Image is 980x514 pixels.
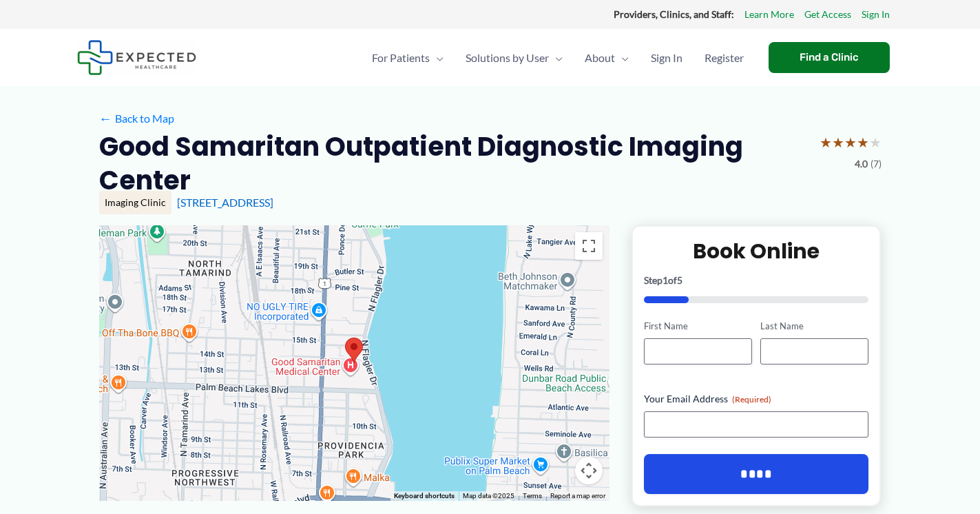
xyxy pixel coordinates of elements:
span: (7) [870,155,882,173]
label: Your Email Address [644,392,869,406]
h2: Good Samaritan Outpatient Diagnostic Imaging Center [99,130,809,198]
span: (Required) [732,394,771,404]
label: Last Name [760,320,868,333]
div: Imaging Clinic [99,191,171,214]
button: Toggle fullscreen view [575,232,603,260]
span: Solutions by User [466,34,549,82]
a: Terms [523,492,542,500]
img: Google [103,483,148,501]
span: Register [705,34,744,82]
span: 1 [663,274,668,286]
a: Solutions by UserMenu Toggle [455,34,574,82]
a: Sign In [640,34,694,82]
a: [STREET_ADDRESS] [177,196,273,209]
a: AboutMenu Toggle [574,34,640,82]
a: Find a Clinic [769,42,890,73]
span: Sign In [651,34,682,82]
span: ★ [857,130,869,155]
button: Keyboard shortcuts [394,491,455,501]
span: ★ [820,130,832,155]
span: ★ [832,130,844,155]
span: ★ [844,130,857,155]
a: Learn More [744,6,794,23]
span: Menu Toggle [430,34,444,82]
a: ←Back to Map [99,108,174,129]
span: Menu Toggle [615,34,629,82]
span: ★ [869,130,882,155]
strong: Providers, Clinics, and Staff: [614,8,734,20]
span: Map data ©2025 [463,492,514,500]
label: First Name [644,320,752,333]
button: Map camera controls [575,457,603,484]
span: About [585,34,615,82]
a: Open this area in Google Maps (opens a new window) [103,483,148,501]
span: 5 [677,274,682,286]
span: 4.0 [855,155,868,173]
span: Menu Toggle [549,34,563,82]
span: ← [99,112,112,125]
nav: Primary Site Navigation [361,34,755,82]
a: Register [694,34,755,82]
h2: Book Online [644,238,869,265]
span: For Patients [372,34,430,82]
a: Report a map error [550,492,605,500]
img: Expected Healthcare Logo - side, dark font, small [77,40,196,75]
a: Sign In [862,6,890,23]
a: For PatientsMenu Toggle [361,34,455,82]
a: Get Access [804,6,851,23]
p: Step of [644,276,869,285]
